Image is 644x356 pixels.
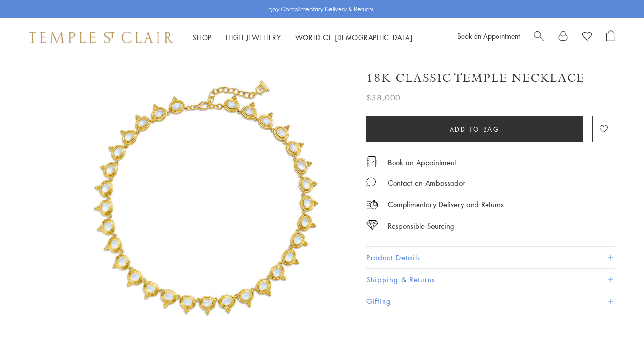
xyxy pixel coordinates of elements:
img: icon_appointment.svg [366,156,378,167]
h1: 18K Classic Temple Necklace [366,70,585,87]
a: Search [534,30,544,44]
button: Product Details [366,247,615,268]
button: Add to bag [366,116,583,142]
img: 18K Classic Temple Necklace [62,56,352,346]
p: Enjoy Complimentary Delivery & Returns [265,4,374,14]
nav: Main navigation [192,32,413,44]
a: High JewelleryHigh Jewellery [226,33,281,42]
div: Contact an Ambassador [388,177,465,189]
p: Complimentary Delivery and Returns [388,199,504,211]
div: Responsible Sourcing [388,220,454,232]
a: ShopShop [192,33,212,42]
a: View Wishlist [582,30,592,44]
img: Temple St. Clair [29,32,173,43]
button: Shipping & Returns [366,269,615,290]
a: Book an Appointment [457,31,520,41]
span: $38,000 [366,91,401,104]
span: Add to bag [450,124,500,134]
a: Book an Appointment [388,157,456,167]
a: World of [DEMOGRAPHIC_DATA]World of [DEMOGRAPHIC_DATA] [295,33,413,42]
img: icon_sourcing.svg [366,220,378,230]
a: Open Shopping Bag [606,30,615,44]
img: MessageIcon-01_2.svg [366,177,376,187]
button: Gifting [366,290,615,312]
img: icon_delivery.svg [366,199,378,211]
